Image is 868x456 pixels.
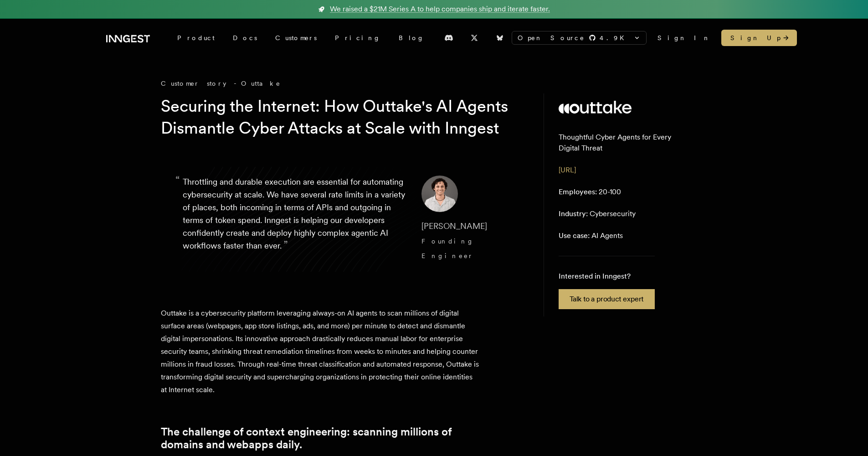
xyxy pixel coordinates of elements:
a: Discord [439,31,459,45]
span: Employees: [559,187,597,196]
span: [PERSON_NAME] [421,221,487,231]
span: Use case: [559,231,590,240]
img: Outtake's logo [559,101,632,114]
a: Sign Up [721,30,797,46]
a: Sign In [657,33,710,42]
img: Image of Diego Escobedo [421,176,458,212]
a: Talk to a product expert [559,289,655,309]
span: Industry: [559,209,588,218]
a: Customers [266,30,326,46]
p: Outtake is a cybersecurity platform leveraging always-on AI agents to scan millions of digital su... [161,307,480,396]
span: We raised a $21M Series A to help companies ship and iterate faster. [330,4,550,15]
div: Product [168,30,224,46]
a: The challenge of context engineering: scanning millions of domains and webapps daily. [161,425,480,451]
a: [URL] [559,166,576,174]
div: Customer story - Outtake [161,79,525,88]
span: ” [283,238,288,251]
h1: Securing the Internet: How Outtake's AI Agents Dismantle Cyber Attacks at Scale with Inngest [161,95,511,139]
span: Founding Engineer [421,238,474,259]
a: X [464,31,484,45]
a: Pricing [326,30,390,46]
p: Thoughtful Cyber Agents for Every Digital Threat [559,132,693,154]
p: Cybersecurity [559,208,636,219]
a: Blog [390,30,433,46]
p: Throttling and durable execution are essential for automating cybersecurity at scale. We have sev... [183,176,407,263]
span: 4.9 K [600,33,630,42]
p: 20-100 [559,187,621,197]
span: Open Source [518,33,585,42]
a: Bluesky [490,31,510,45]
span: “ [175,177,180,183]
a: Docs [224,30,266,46]
p: AI Agents [559,230,623,241]
p: Interested in Inngest? [559,271,655,282]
